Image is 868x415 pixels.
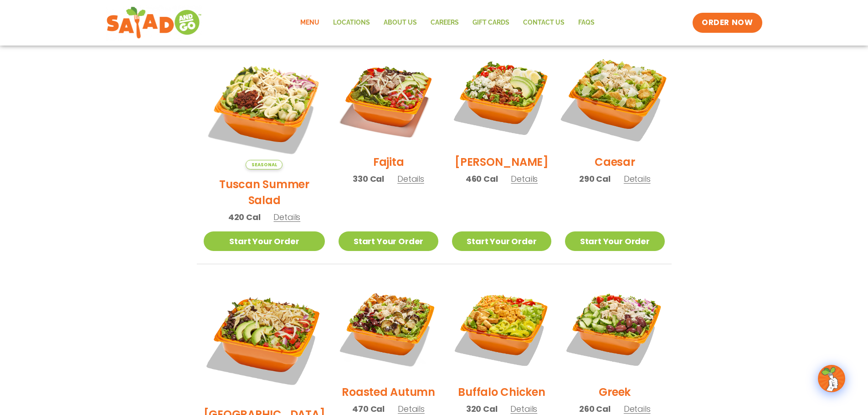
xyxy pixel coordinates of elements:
span: Details [398,403,425,415]
span: 420 Cal [228,211,261,223]
h2: Roasted Autumn [342,384,435,400]
a: Careers [424,12,466,33]
span: 470 Cal [352,403,385,415]
span: 330 Cal [353,173,384,185]
span: 320 Cal [466,403,498,415]
img: Product photo for Cobb Salad [452,48,551,147]
span: Details [510,403,537,415]
a: FAQs [571,12,601,33]
span: 290 Cal [579,173,611,185]
img: Product photo for Buffalo Chicken Salad [452,278,551,377]
span: 460 Cal [466,173,498,185]
span: Details [397,173,424,184]
a: Start Your Order [339,231,438,251]
img: Product photo for Fajita Salad [339,48,438,147]
img: Product photo for Greek Salad [565,278,664,377]
img: new-SAG-logo-768×292 [106,5,202,41]
span: Seasonal [246,160,282,169]
a: ORDER NOW [693,13,762,33]
a: Contact Us [516,12,571,33]
span: Details [624,173,651,184]
span: 260 Cal [579,403,611,415]
span: Details [511,173,538,184]
img: Product photo for BBQ Ranch Salad [204,278,325,400]
span: ORDER NOW [702,17,753,28]
a: Menu [293,12,326,33]
h2: Caesar [595,154,635,170]
h2: Greek [599,384,631,400]
span: Details [273,211,300,223]
span: Details [624,403,651,415]
img: Product photo for Roasted Autumn Salad [339,278,438,377]
h2: [PERSON_NAME] [455,154,549,170]
a: Start Your Order [565,231,664,251]
h2: Tuscan Summer Salad [204,176,325,208]
img: wpChatIcon [819,366,844,391]
a: GIFT CARDS [466,12,516,33]
a: About Us [377,12,424,33]
h2: Buffalo Chicken [458,384,545,400]
img: Product photo for Tuscan Summer Salad [204,48,325,169]
a: Locations [326,12,377,33]
img: Product photo for Caesar Salad [556,39,673,156]
nav: Menu [293,12,601,33]
a: Start Your Order [452,231,551,251]
a: Start Your Order [204,231,325,251]
h2: Fajita [373,154,404,170]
